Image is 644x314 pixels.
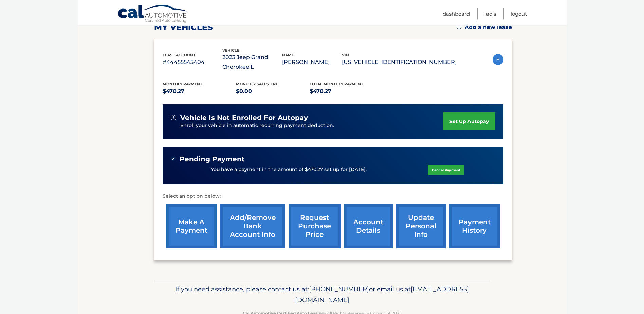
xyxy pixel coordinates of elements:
a: account details [344,204,393,248]
span: vehicle [222,48,239,53]
span: Monthly sales Tax [236,82,278,86]
a: set up autopay [443,112,495,130]
a: Add/Remove bank account info [220,204,285,248]
a: Cal Automotive [117,4,189,24]
h2: my vehicles [154,22,213,32]
p: If you need assistance, please contact us at: or email us at [159,284,486,306]
span: Pending Payment [180,155,245,163]
p: 2023 Jeep Grand Cherokee L [222,53,282,72]
p: [US_VEHICLE_IDENTIFICATION_NUMBER] [342,57,457,67]
a: Cancel Payment [428,165,464,175]
span: [EMAIL_ADDRESS][DOMAIN_NAME] [295,285,469,304]
span: vin [342,53,349,57]
a: Logout [511,8,527,19]
a: Add a new lease [457,24,512,31]
p: $0.00 [236,87,310,96]
span: [PHONE_NUMBER] [309,285,369,293]
p: $470.27 [310,87,383,96]
span: Monthly Payment [163,82,202,86]
p: You have a payment in the amount of $470.27 set up for [DATE]. [211,166,367,173]
img: alert-white.svg [171,115,176,120]
p: Enroll your vehicle in automatic recurring payment deduction. [180,122,444,129]
span: vehicle is not enrolled for autopay [180,114,308,122]
a: request purchase price [289,204,341,248]
a: FAQ's [484,8,496,19]
a: payment history [449,204,500,248]
img: check-green.svg [171,156,176,161]
span: name [282,53,294,57]
p: #44455545404 [163,57,222,67]
p: [PERSON_NAME] [282,57,342,67]
a: update personal info [396,204,446,248]
a: make a payment [166,204,217,248]
p: $470.27 [163,87,236,96]
span: Total Monthly Payment [310,82,363,86]
img: accordion-active.svg [493,54,503,65]
span: lease account [163,53,196,57]
img: add.svg [457,24,461,29]
p: Select an option below: [163,192,503,200]
a: Dashboard [443,8,470,19]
